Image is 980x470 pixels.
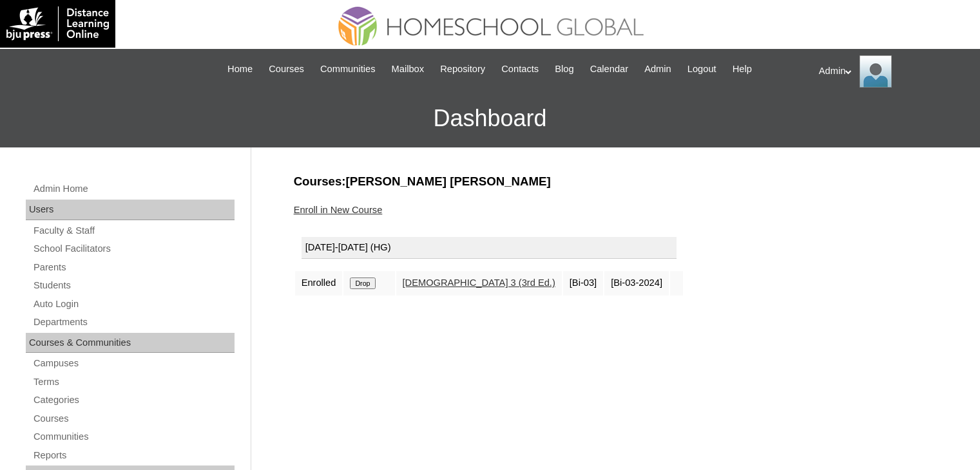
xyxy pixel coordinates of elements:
td: [Bi-03-2024] [604,271,669,296]
a: Enroll in New Course [294,205,383,215]
a: Courses [262,62,311,77]
a: Communities [314,62,382,77]
a: Departments [32,314,235,330]
a: Parents [32,259,235,276]
span: Communities [320,62,376,77]
img: logo-white.png [6,6,109,41]
span: Admin [644,62,671,77]
span: Blog [555,62,573,77]
a: Admin [638,62,678,77]
div: [DATE]-[DATE] (HG) [302,237,677,259]
a: Blog [548,62,580,77]
div: Users [26,200,235,220]
span: Repository [440,62,485,77]
span: Home [227,62,253,77]
a: Campuses [32,355,235,371]
a: Help [726,62,758,77]
a: Terms [32,374,235,390]
a: Calendar [584,62,635,77]
a: Communities [32,429,235,445]
img: Admin Homeschool Global [860,55,892,88]
a: Faculty & Staff [32,223,235,239]
span: Courses [269,62,304,77]
span: Contacts [501,62,539,77]
h3: Courses:[PERSON_NAME] [PERSON_NAME] [294,173,932,190]
div: Admin [819,55,967,88]
a: Repository [434,62,492,77]
a: School Facilitators [32,241,235,257]
span: Logout [687,62,716,77]
td: Enrolled [295,271,343,296]
input: Drop [350,277,375,289]
div: Courses & Communities [26,333,235,353]
a: Reports [32,447,235,464]
a: Home [221,62,259,77]
a: Mailbox [385,62,431,77]
a: Courses [32,411,235,427]
span: Calendar [590,62,628,77]
a: Categories [32,392,235,408]
span: Mailbox [392,62,425,77]
span: Help [733,62,752,77]
h3: Dashboard [6,89,974,147]
a: Auto Login [32,296,235,312]
a: [DEMOGRAPHIC_DATA] 3 (3rd Ed.) [403,277,555,288]
a: Contacts [495,62,545,77]
a: Logout [681,62,723,77]
td: [Bi-03] [563,271,603,296]
a: Students [32,277,235,294]
a: Admin Home [32,181,235,197]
